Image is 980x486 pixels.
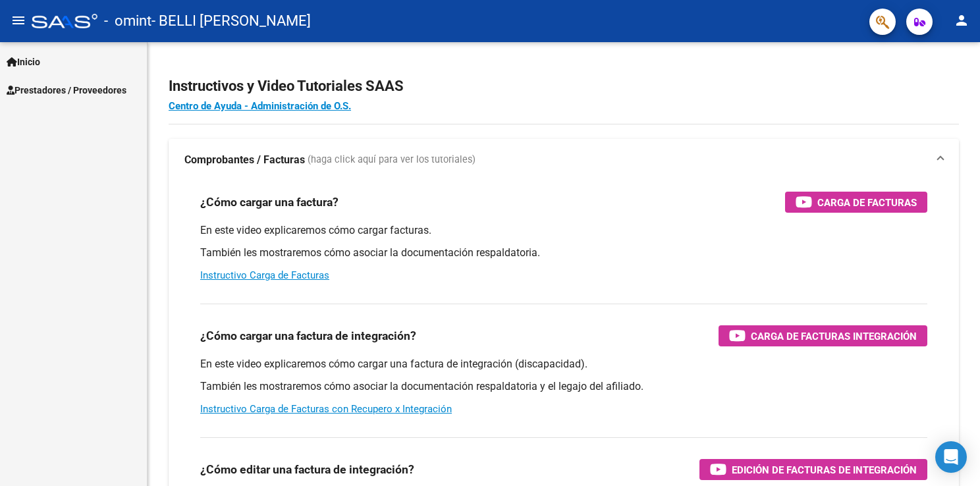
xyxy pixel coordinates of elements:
[169,74,959,99] h2: Instructivos y Video Tutoriales SAAS
[169,139,959,181] mat-expansion-panel-header: Comprobantes / Facturas (haga click aquí para ver los tutoriales)
[308,153,476,167] span: (haga click aquí para ver los tutoriales)
[200,269,329,281] a: Instructivo Carga de Facturas
[200,193,339,211] h3: ¿Cómo cargar una factura?
[184,153,305,167] strong: Comprobantes / Facturas
[954,13,969,28] mat-icon: person
[7,55,40,69] span: Inicio
[11,13,26,28] mat-icon: menu
[200,223,927,238] p: En este video explicaremos cómo cargar facturas.
[732,462,917,478] span: Edición de Facturas de integración
[104,7,151,36] span: - omint
[785,192,927,213] button: Carga de Facturas
[935,441,967,473] div: Open Intercom Messenger
[200,460,414,479] h3: ¿Cómo editar una factura de integración?
[200,327,416,345] h3: ¿Cómo cargar una factura de integración?
[751,328,917,344] span: Carga de Facturas Integración
[817,194,917,211] span: Carga de Facturas
[200,403,452,415] a: Instructivo Carga de Facturas con Recupero x Integración
[200,246,927,260] p: También les mostraremos cómo asociar la documentación respaldatoria.
[200,379,927,394] p: También les mostraremos cómo asociar la documentación respaldatoria y el legajo del afiliado.
[7,83,126,97] span: Prestadores / Proveedores
[169,100,351,112] a: Centro de Ayuda - Administración de O.S.
[699,459,927,480] button: Edición de Facturas de integración
[719,325,927,346] button: Carga de Facturas Integración
[151,7,311,36] span: - BELLI [PERSON_NAME]
[200,357,927,371] p: En este video explicaremos cómo cargar una factura de integración (discapacidad).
